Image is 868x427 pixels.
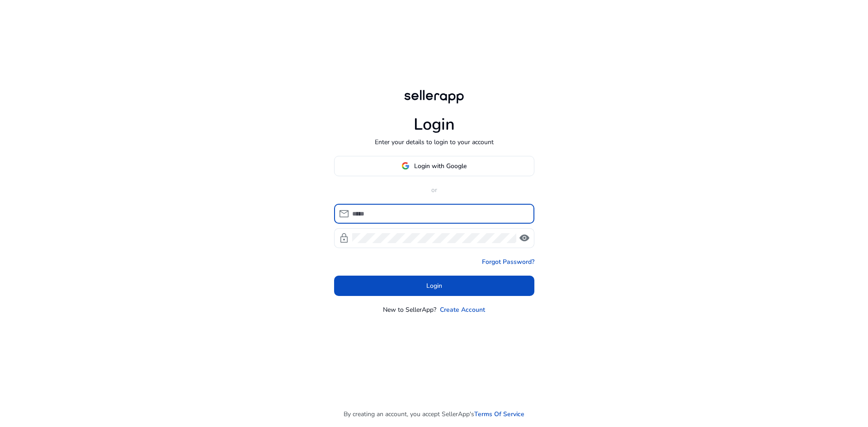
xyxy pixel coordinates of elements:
span: Login with Google [414,161,467,171]
button: Login [334,276,534,296]
h1: Login [414,115,455,134]
a: Forgot Password? [482,257,534,267]
span: lock [339,233,349,244]
a: Create Account [440,305,485,314]
img: google-logo.svg [401,162,410,170]
span: visibility [519,233,530,244]
span: mail [339,208,349,219]
p: or [334,185,534,195]
a: Terms Of Service [474,409,524,419]
p: New to SellerApp? [383,305,436,314]
span: Login [426,281,442,291]
p: Enter your details to login to your account [375,137,494,147]
button: Login with Google [334,156,534,176]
